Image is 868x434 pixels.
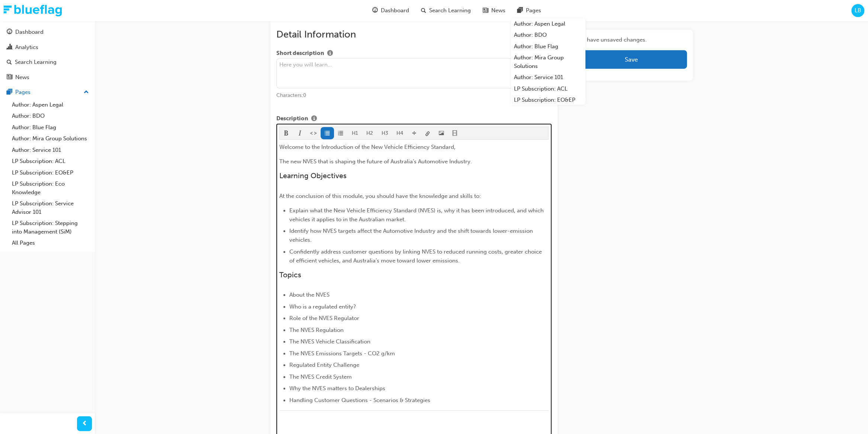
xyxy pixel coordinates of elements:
[9,156,92,167] a: LP Subscription: ACL
[289,315,359,322] span: Role of the NVES Regulator
[15,43,38,52] div: Analytics
[298,131,303,137] span: format_italic-icon
[372,6,377,15] span: guage-icon
[327,50,333,57] span: info-icon
[3,85,92,99] button: Pages
[491,6,505,15] span: News
[276,49,324,58] span: Short description
[511,29,585,41] a: Author: BDO
[366,3,415,18] a: guage-iconDashboard
[854,6,861,15] span: LB
[321,127,334,139] button: format_ul-icon
[362,127,377,139] button: H2
[279,144,456,150] span: Welcome to the Introduction of the New Vehicle Efficiency Standard,
[7,74,12,81] span: news-icon
[476,3,511,18] a: news-iconNews
[276,92,306,98] span: Characters: 0
[452,131,457,137] span: video-icon
[279,271,301,279] span: Topics
[9,167,92,179] a: LP Subscription: EO&EP
[9,198,92,218] a: LP Subscription: Service Advisor 101
[289,373,352,380] span: The NVES Credit System
[289,207,545,223] span: Explain what the New Vehicle Efficiency Standard (NVES) is, why it has been introduced, and which...
[7,89,12,96] span: pages-icon
[334,127,348,139] button: format_ol-icon
[575,36,687,44] span: You have unsaved changes.
[289,291,329,298] span: About the NVES
[425,131,430,137] span: link-icon
[511,83,585,95] a: LP Subscription: ACL
[377,127,393,139] button: H3
[9,178,92,198] a: LP Subscription: Eco Knowledge
[311,116,317,123] span: info-icon
[511,41,585,52] a: Author: Blue Flag
[511,18,585,30] a: Author: Aspen Legal
[9,99,92,111] a: Author: Aspen Legal
[9,110,92,122] a: Author: BDO
[289,338,370,345] span: The NVES Vehicle Classification
[279,193,481,199] span: At the conclusion of this module, you should have the knowledge and skills to:
[3,24,92,85] button: DashboardAnalyticsSearch LearningNews
[289,248,543,264] span: Confidently address customer questions by linking NVES to reduced running costs, greater choice o...
[7,29,12,36] span: guage-icon
[421,6,426,15] span: search-icon
[9,237,92,249] a: All Pages
[482,6,488,15] span: news-icon
[15,28,44,36] div: Dashboard
[435,127,449,139] button: image-icon
[448,127,462,139] button: video-icon
[324,49,336,58] button: Show info
[525,6,541,15] span: Pages
[7,44,12,51] span: chart-icon
[511,3,547,18] a: pages-iconPages
[3,25,92,39] a: Dashboard
[9,122,92,133] a: Author: Blue Flag
[289,385,385,392] span: Why the NVES matters to Dealerships
[289,350,395,357] span: The NVES Emissions Targets - CO2 g/km
[3,40,92,54] a: Analytics
[311,131,316,137] span: format_monospace-icon
[415,3,476,18] a: search-iconSearch Learning
[279,158,472,165] span: The new NVES that is shaping the future of Australia’s Automotive Industry.
[307,127,321,139] button: format_monospace-icon
[308,114,320,124] button: Show info
[511,72,585,83] a: Author: Service 101
[421,127,435,139] button: link-icon
[276,114,308,124] span: Description
[9,144,92,156] a: Author: Service 101
[293,127,307,139] button: format_italic-icon
[851,4,864,17] button: LB
[517,6,523,15] span: pages-icon
[3,55,92,69] a: Search Learning
[4,5,62,16] img: Trak
[439,131,444,137] span: image-icon
[348,127,363,139] button: H1
[279,172,347,180] span: Learning Objectives
[575,50,687,69] button: Save
[15,88,30,97] div: Pages
[408,127,421,139] button: divider-icon
[84,88,89,97] span: up-icon
[82,419,87,428] span: prev-icon
[412,131,417,137] span: divider-icon
[624,56,637,63] span: Save
[429,6,470,15] span: Search Learning
[289,303,356,310] span: Who is a regulated entity?
[284,131,289,137] span: format_bold-icon
[289,397,430,404] span: Handling Customer Questions - Scenarios & Strategies
[280,127,293,139] button: format_bold-icon
[9,133,92,144] a: Author: Mira Group Solutions
[7,59,12,66] span: search-icon
[276,29,552,40] h2: Detail Information
[325,131,330,137] span: format_ul-icon
[289,327,344,333] span: The NVES Regulation
[15,73,29,82] div: News
[392,127,408,139] button: H4
[511,52,585,72] a: Author: Mira Group Solutions
[9,218,92,237] a: LP Subscription: Stepping into Management (SiM)
[289,362,359,368] span: Regulated Entity Challenge
[289,228,534,243] span: Identify how NVES targets affect the Automotive Industry and the shift towards lower-emission veh...
[380,6,409,15] span: Dashboard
